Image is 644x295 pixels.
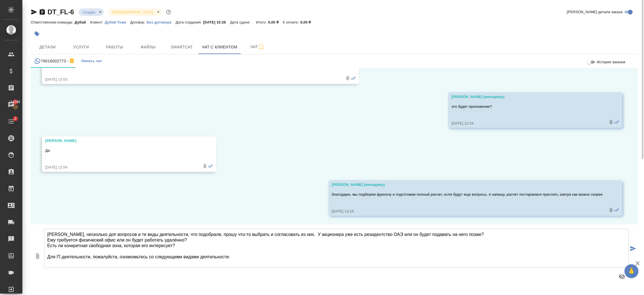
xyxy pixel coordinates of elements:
[68,58,75,64] svg: Отписаться
[34,44,61,51] span: Детали
[165,8,172,16] button: Доп статусы указывают на важность/срочность заказа
[146,20,176,24] p: Без договора
[108,8,162,16] div: Создан
[146,20,176,24] a: Без договора
[300,20,315,24] p: 0,00 ₽
[624,264,638,278] button: 🙏
[105,20,130,24] p: Дубай Теам
[81,58,102,64] span: Начать чат
[1,98,21,112] a: 14186
[31,54,638,68] div: simple tabs example
[567,9,622,15] span: [PERSON_NAME] детали заказа
[75,20,90,24] p: Дубай
[79,8,104,16] div: Создан
[332,209,603,214] div: [DATE] 13:18
[256,20,268,24] p: Итого:
[81,10,97,15] button: Создан
[48,8,74,16] a: DT_FL-6
[130,20,147,24] p: Договор:
[203,20,230,24] p: [DATE] 10:26
[332,192,603,197] p: благодарю, мы подберем фризону и подготовим полный расчет, если будут еще вопросы, я напишу, расч...
[45,148,196,153] p: Да
[268,20,283,24] p: 0,00 ₽
[45,138,196,144] div: [PERSON_NAME]
[244,43,271,50] span: Чат
[597,59,625,65] span: История заказов
[451,104,603,109] p: это будет приложение?
[627,265,636,277] span: 🙏
[176,20,203,24] p: Дата создания:
[283,20,300,24] p: К оплате:
[135,44,162,51] span: Файлы
[168,44,195,51] span: Smartcat
[615,270,629,283] button: Предпросмотр
[31,9,37,15] button: Скопировать ссылку для ЯМессенджера
[68,44,94,51] span: Услуги
[451,121,603,126] div: [DATE] 12:54
[258,44,265,50] svg: Подписаться
[34,58,75,65] div: 79016002773 (Евгений) - (undefined)
[45,77,339,82] div: [DATE] 12:03
[332,182,603,188] div: [PERSON_NAME] (менеджер)
[11,116,20,121] span: 2
[7,99,23,105] span: 14186
[79,54,105,68] button: Начать чат
[105,20,130,24] a: Дубай Теам
[90,20,105,24] p: Клиент:
[202,44,237,51] span: Чат с клиентом
[451,94,603,100] div: [PERSON_NAME] (менеджер)
[101,44,128,51] span: Работы
[1,114,21,128] a: 2
[230,20,252,24] p: Дата сдачи:
[111,10,155,15] button: [DEMOGRAPHIC_DATA]
[45,165,196,170] div: [DATE] 12:54
[31,28,43,40] button: Добавить тэг
[31,20,75,24] p: Ответственная команда:
[39,9,46,15] button: Скопировать ссылку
